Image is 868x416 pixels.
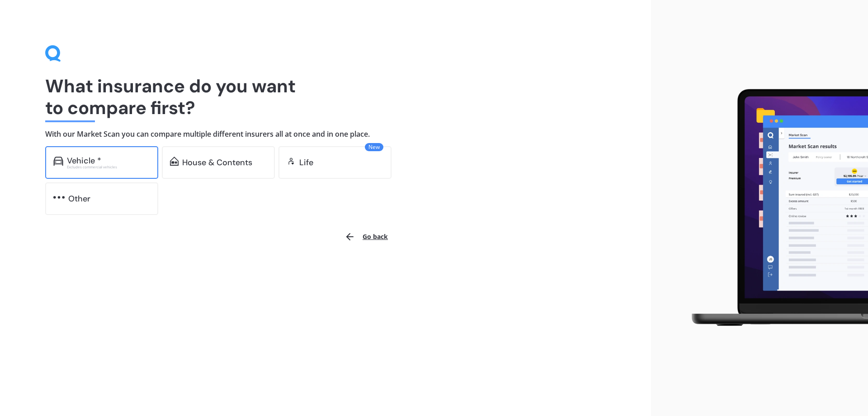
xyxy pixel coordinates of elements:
[53,193,65,202] img: other.81dba5aafe580aa69f38.svg
[339,226,393,248] button: Go back
[365,143,383,151] span: New
[67,156,101,165] div: Vehicle *
[182,158,252,167] div: House & Contents
[679,84,868,333] img: laptop.webp
[299,158,313,167] div: Life
[287,157,296,166] img: life.f720d6a2d7cdcd3ad642.svg
[45,129,606,139] h4: With our Market Scan you can compare multiple different insurers all at once and in one place.
[170,157,179,166] img: home-and-contents.b802091223b8502ef2dd.svg
[67,165,150,169] div: Excludes commercial vehicles
[45,75,606,119] h1: What insurance do you want to compare first?
[68,194,90,203] div: Other
[53,157,63,166] img: car.f15378c7a67c060ca3f3.svg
